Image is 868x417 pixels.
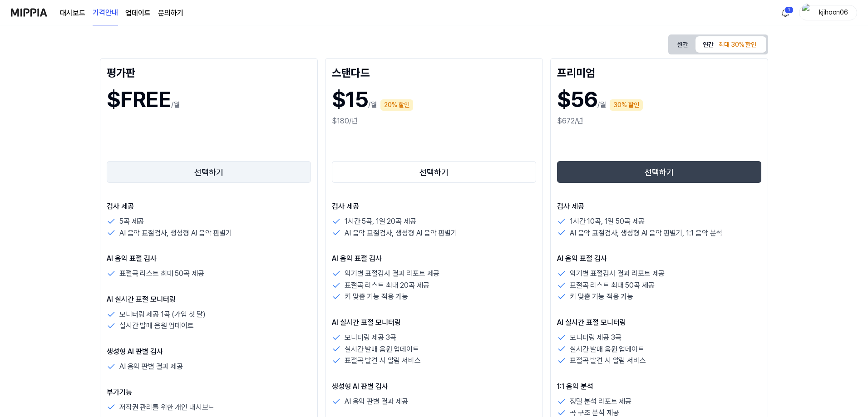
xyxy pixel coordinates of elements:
div: $180/년 [332,116,536,127]
p: 모니터링 제공 3곡 [570,332,621,343]
div: kjihoon06 [816,7,851,17]
button: 연간 [695,36,766,53]
a: 선택하기 [107,159,311,185]
p: 부가기능 [107,387,311,398]
div: 30% 할인 [610,99,643,111]
h1: $FREE [107,83,171,116]
p: 실시간 발매 음원 업데이트 [345,343,419,355]
div: $672/년 [557,116,761,127]
p: 표절곡 발견 시 알림 서비스 [345,355,421,367]
p: 1시간 5곡, 1일 20곡 제공 [345,216,416,227]
p: 표절곡 발견 시 알림 서비스 [570,355,646,367]
p: 1:1 음악 분석 [557,381,761,392]
p: /월 [597,99,606,110]
button: profilekjihoon06 [799,5,857,20]
p: 키 맞춤 기능 적용 가능 [345,291,408,303]
button: 월간 [670,36,695,53]
p: 모니터링 제공 1곡 (가입 첫 달) [119,309,206,320]
p: AI 음악 표절검사, 생성형 AI 음악 판별기 [345,227,457,239]
p: AI 음악 표절 검사 [332,253,536,264]
a: 선택하기 [557,159,761,185]
p: 표절곡 리스트 최대 50곡 제공 [119,268,204,280]
p: 표절곡 리스트 최대 50곡 제공 [570,280,654,291]
h1: $56 [557,83,597,116]
p: 생성형 AI 판별 검사 [332,381,536,392]
p: AI 실시간 표절 모니터링 [557,317,761,328]
p: 저작권 관리를 위한 개인 대시보드 [119,402,214,413]
p: AI 음악 표절 검사 [557,253,761,264]
img: 알림 [780,7,791,18]
p: 실시간 발매 음원 업데이트 [119,320,194,332]
button: 알림1 [778,5,793,20]
a: 선택하기 [332,159,536,185]
button: 선택하기 [557,161,761,183]
p: 정밀 분석 리포트 제공 [570,396,631,407]
p: 키 맞춤 기능 적용 가능 [570,291,633,303]
p: 검사 제공 [107,201,311,212]
p: 표절곡 리스트 최대 20곡 제공 [345,280,429,291]
p: 실시간 발매 음원 업데이트 [570,343,644,355]
a: 업데이트 [125,8,151,19]
p: AI 음악 판별 결과 제공 [119,361,183,373]
p: 5곡 제공 [119,216,144,227]
div: 20% 할인 [380,99,413,111]
p: 검사 제공 [557,201,761,212]
button: 선택하기 [107,161,311,183]
div: 최대 30% 할인 [716,38,759,52]
p: 1시간 10곡, 1일 50곡 제공 [570,216,645,227]
p: /월 [171,99,180,110]
div: 1 [784,6,794,14]
p: AI 음악 판별 결과 제공 [345,396,408,407]
a: 가격안내 [93,0,118,25]
p: /월 [368,99,377,110]
button: 선택하기 [332,161,536,183]
p: AI 음악 표절 검사 [107,253,311,264]
img: profile [802,4,813,22]
h1: $15 [332,83,368,116]
div: 평가판 [107,65,311,79]
p: 검사 제공 [332,201,536,212]
p: 악기별 표절검사 결과 리포트 제공 [345,268,439,280]
div: 프리미엄 [557,65,761,79]
p: AI 음악 표절검사, 생성형 AI 음악 판별기, 1:1 음악 분석 [570,227,722,239]
a: 문의하기 [158,8,183,19]
a: 대시보드 [60,8,85,19]
p: 악기별 표절검사 결과 리포트 제공 [570,268,665,280]
div: 스탠다드 [332,65,536,79]
p: AI 음악 표절검사, 생성형 AI 음악 판별기 [119,227,232,239]
p: AI 실시간 표절 모니터링 [332,317,536,328]
p: 모니터링 제공 3곡 [345,332,396,343]
p: 생성형 AI 판별 검사 [107,346,311,357]
p: AI 실시간 표절 모니터링 [107,294,311,305]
